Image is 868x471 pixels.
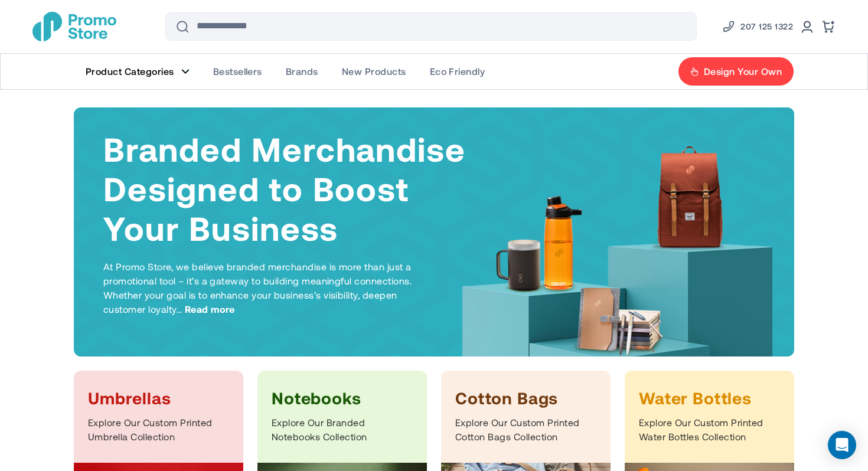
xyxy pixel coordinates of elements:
[455,416,596,444] p: Explore Our Custom Printed Cotton Bags Collection
[639,416,780,444] p: Explore Our Custom Printed Water Bottles Collection
[828,431,856,459] div: Open Intercom Messenger
[32,12,116,41] img: Promotional Merchandise
[185,302,235,316] span: Read more
[639,387,780,408] h3: Water Bottles
[32,12,116,41] a: store logo
[272,387,413,408] h3: Notebooks
[88,416,229,444] p: Explore Our Custom Printed Umbrella Collection
[455,387,596,408] h3: Cotton Bags
[430,66,485,77] span: Eco Friendly
[103,261,412,315] span: At Promo Store, we believe branded merchandise is more than just a promotional tool – it’s a gate...
[88,387,229,408] h3: Umbrellas
[342,66,406,77] span: New Products
[704,66,782,77] span: Design Your Own
[722,19,793,34] a: Phone
[213,66,262,77] span: Bestsellers
[454,141,785,380] img: Products
[103,129,467,248] h1: Branded Merchandise Designed to Boost Your Business
[86,66,174,77] span: Product Categories
[740,19,793,34] span: 207 125 1322
[286,66,318,77] span: Brands
[272,416,413,444] p: Explore Our Branded Notebooks Collection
